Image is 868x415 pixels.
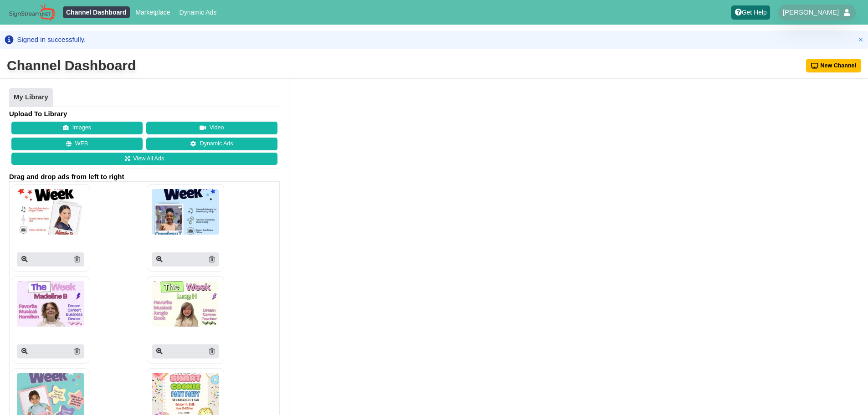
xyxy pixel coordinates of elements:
button: Close [856,35,865,44]
a: Channel Dashboard [63,6,130,18]
div: Channel Dashboard [7,56,136,75]
img: P250x250 image processing20250923 1790118 1jlvhg9 [17,189,84,235]
button: New Channel [806,59,862,72]
a: Dynamic Ads [146,138,277,150]
a: My Library [9,88,53,107]
span: [PERSON_NAME] [783,8,839,17]
button: WEB [11,138,143,150]
a: View All Ads [11,153,277,165]
a: Marketplace [132,6,174,18]
button: Video [146,122,277,134]
img: P250x250 image processing20250923 1790118 1afq3ia [152,189,219,235]
img: P250x250 image processing20250923 1790118 1fc42ws [17,281,84,327]
div: Signed in successfully. [17,35,86,44]
button: Images [11,122,143,134]
span: Drag and drop ads from left to right [9,172,280,181]
img: Sign Stream.NET [9,4,55,21]
a: Get Help [731,5,770,20]
img: P250x250 image processing20250916 1593173 g2277q [152,281,219,327]
h4: Upload To Library [9,109,280,118]
a: Dynamic Ads [176,6,220,18]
